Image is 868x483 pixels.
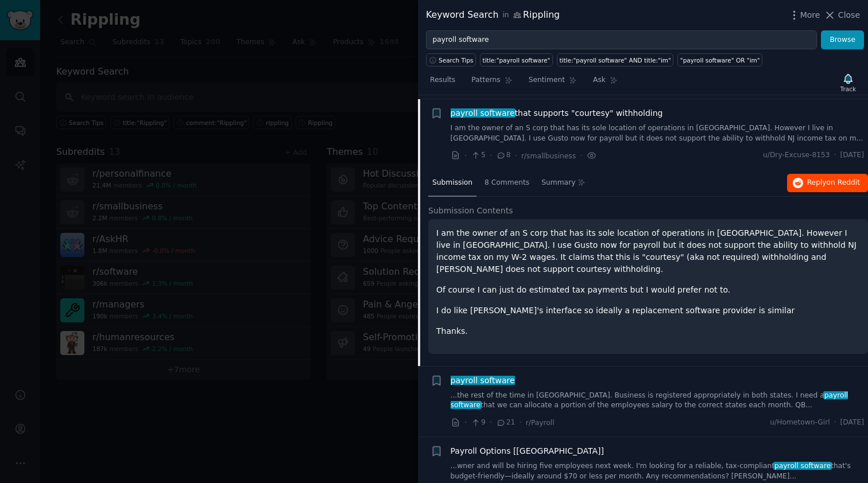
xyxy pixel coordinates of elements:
[677,53,762,67] a: "payroll software" OR "im"
[838,9,860,21] span: Close
[589,71,622,95] a: Ask
[426,53,476,67] button: Search Tips
[451,461,865,481] a: ...wner and will be hiring five employees next week. I'm looking for a reliable, tax-compliantpay...
[580,150,582,162] span: ·
[840,150,864,161] span: [DATE]
[436,325,860,337] p: Thanks.
[464,150,467,162] span: ·
[807,178,860,188] span: Reply
[451,107,663,119] span: that supports "courtesy" withholding
[526,419,555,427] span: r/Payroll
[834,418,836,428] span: ·
[680,56,760,64] div: "payroll software" OR "im"
[559,56,671,64] div: title:"payroll software" AND title:"im"
[827,178,860,186] span: on Reddit
[451,391,865,411] a: ...the rest of the time in [GEOGRAPHIC_DATA]. Business is registered appropriately in both states...
[464,416,467,429] span: ·
[496,418,515,428] span: 21
[426,71,459,95] a: Results
[515,150,517,162] span: ·
[821,30,864,50] button: Browse
[525,71,581,95] a: Sentiment
[483,56,551,64] div: title:"payroll software"
[773,462,832,470] span: payroll software
[471,418,485,428] span: 9
[840,418,864,428] span: [DATE]
[490,150,492,162] span: ·
[519,416,521,429] span: ·
[485,178,529,188] span: 8 Comments
[541,178,575,188] span: Summary
[529,75,565,85] span: Sentiment
[557,53,673,67] a: title:"payroll software" AND title:"im"
[800,9,820,21] span: More
[502,10,509,21] span: in
[471,75,500,85] span: Patterns
[490,416,492,429] span: ·
[428,205,513,217] span: Submission Contents
[436,227,860,275] p: I am the owner of an S corp that has its sole location of operations in [GEOGRAPHIC_DATA]. Howeve...
[763,150,830,161] span: u/Dry-Excuse-8153
[471,150,485,161] span: 5
[426,8,560,22] div: Keyword Search Rippling
[451,445,604,457] a: Payroll Options [[GEOGRAPHIC_DATA]]
[480,53,553,67] a: title:"payroll software"
[430,75,455,85] span: Results
[436,284,860,296] p: Of course I can just do estimated tax payments but I would prefer not to.
[824,9,860,21] button: Close
[836,71,860,95] button: Track
[770,418,830,428] span: u/Hometown-Girl
[426,30,817,50] input: Try a keyword related to your business
[449,108,516,118] span: payroll software
[840,85,856,93] div: Track
[449,376,516,385] span: payroll software
[436,305,860,317] p: I do like [PERSON_NAME]'s interface so ideally a replacement software provider is similar
[521,152,576,160] span: r/smallbusiness
[451,123,865,143] a: I am the owner of an S corp that has its sole location of operations in [GEOGRAPHIC_DATA]. Howeve...
[451,107,663,119] a: payroll softwarethat supports "courtesy" withholding
[451,375,515,387] a: payroll software
[788,9,820,21] button: More
[467,71,516,95] a: Patterns
[439,56,474,64] span: Search Tips
[496,150,510,161] span: 8
[787,174,868,192] button: Replyon Reddit
[593,75,606,85] span: Ask
[432,178,472,188] span: Submission
[834,150,836,161] span: ·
